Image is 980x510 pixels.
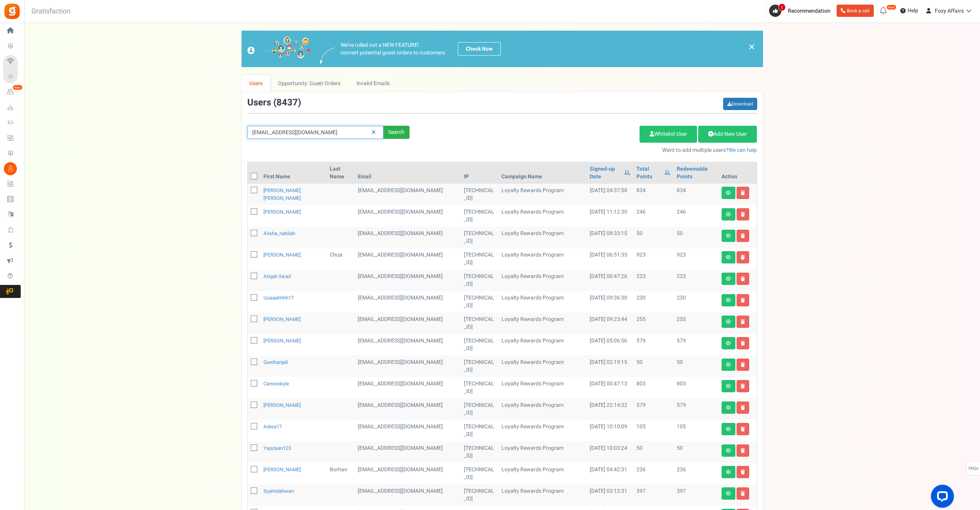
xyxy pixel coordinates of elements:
i: Delete user [741,341,745,345]
td: [TECHNICAL_ID] [461,463,498,484]
td: [TECHNICAL_ID] [461,377,498,398]
td: [DATE] 00:47:26 [587,270,633,291]
td: [TECHNICAL_ID] [461,248,498,270]
i: Delete user [741,276,745,281]
td: Loyalty Rewards Program [498,398,587,420]
h3: Users ( ) [247,98,301,108]
td: customer [355,184,461,205]
i: Delete user [741,448,745,453]
td: [DATE] 08:33:15 [587,227,633,248]
td: 246 [633,205,673,227]
td: Loyalty Rewards Program [498,227,587,248]
td: 50 [633,441,673,463]
i: Delete user [741,212,745,217]
i: View details [726,234,731,238]
td: Loyalty Rewards Program [498,184,587,205]
a: [PERSON_NAME] [PERSON_NAME] [263,187,301,202]
h3: Gratisfaction [23,4,79,19]
i: Delete user [741,191,745,195]
td: 397 [633,484,673,506]
a: New [3,86,21,99]
a: syahiidahwan [263,487,294,495]
td: [TECHNICAL_ID] [461,270,498,291]
td: 50 [674,355,719,377]
td: Loyalty Rewards Program [498,484,587,506]
td: customer [355,398,461,420]
td: Loyalty Rewards Program [498,205,587,227]
td: [DATE] 05:06:56 [587,334,633,355]
td: [DATE] 03:12:31 [587,484,633,506]
td: 834 [633,184,673,205]
img: images [247,36,311,61]
div: Search [383,126,409,139]
td: 923 [674,248,719,270]
td: Loyalty Rewards Program [498,355,587,377]
i: View details [726,470,731,474]
td: [TECHNICAL_ID] [461,334,498,355]
th: Last Name [327,162,355,184]
td: Chua [327,248,355,270]
td: [TECHNICAL_ID] [461,227,498,248]
a: alisha_nabilah [263,230,295,237]
a: Invalid Emails [349,75,397,92]
td: customer [355,291,461,313]
img: images [320,48,335,64]
th: IP [461,162,498,184]
td: 397 [674,484,719,506]
a: Opportunity: Guest Orders [270,75,348,92]
td: customer [355,248,461,270]
td: [TECHNICAL_ID] [461,205,498,227]
td: [TECHNICAL_ID] [461,291,498,313]
i: View details [726,427,731,431]
span: 1 [778,3,786,11]
i: Delete user [741,427,745,431]
a: We can help [728,146,757,154]
a: carreonkyle [263,380,289,387]
td: customer [355,355,461,377]
td: 255 [633,313,673,334]
td: [DATE] 09:36:30 [587,291,633,313]
td: customer [355,420,461,441]
a: [PERSON_NAME] [263,208,301,216]
td: customer [355,270,461,291]
td: customer [355,441,461,463]
a: adrea17 [263,423,282,430]
a: Add New User [698,126,757,143]
a: Whitelist User [640,126,697,143]
td: 803 [633,377,673,398]
p: We've rolled out a NEW FEATURE! convert potential guest orders to customers. [340,41,446,57]
td: customer [355,484,461,506]
i: Delete user [741,491,745,496]
td: 236 [674,463,719,484]
td: 230 [633,291,673,313]
td: [TECHNICAL_ID] [461,441,498,463]
em: New [13,85,23,90]
img: Gratisfaction [3,3,21,20]
i: View details [726,491,731,496]
i: Delete user [741,384,745,388]
td: 236 [633,463,673,484]
td: [DATE] 11:12:30 [587,205,633,227]
i: Delete user [741,470,745,474]
th: Action [719,162,757,184]
td: customer [355,377,461,398]
span: Recommendation [788,7,830,15]
a: Atiqah Sa'ad [263,273,291,280]
td: 923 [633,248,673,270]
i: View details [726,448,731,453]
a: Total Points [636,165,660,181]
td: Borhan [327,463,355,484]
i: View details [726,255,731,260]
th: Email [355,162,461,184]
td: [DATE] 10:03:24 [587,441,633,463]
a: Geethanjali [263,359,288,366]
td: 579 [633,398,673,420]
i: View details [726,384,731,388]
td: [TECHNICAL_ID] [461,484,498,506]
td: 105 [633,420,673,441]
i: Delete user [741,362,745,367]
a: Reset [368,126,380,139]
a: Book a call [837,5,874,17]
a: Check Now [458,42,501,56]
i: View details [726,298,731,303]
